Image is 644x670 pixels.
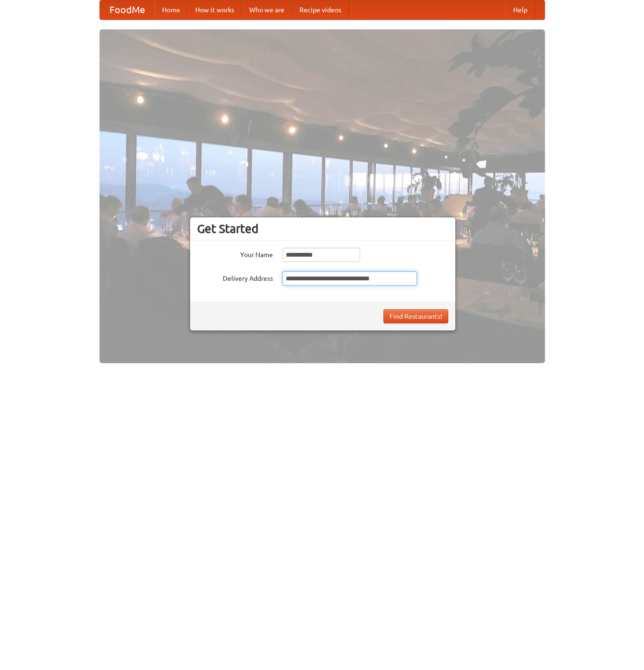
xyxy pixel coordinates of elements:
label: Delivery Address [197,271,273,283]
a: Recipe videos [292,0,349,19]
a: FoodMe [100,0,154,19]
label: Your Name [197,248,273,259]
a: Home [154,0,188,19]
a: How it works [188,0,242,19]
button: Find Restaurants! [383,309,448,323]
a: Help [506,0,535,19]
a: Who we are [242,0,292,19]
h3: Get Started [197,222,448,236]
